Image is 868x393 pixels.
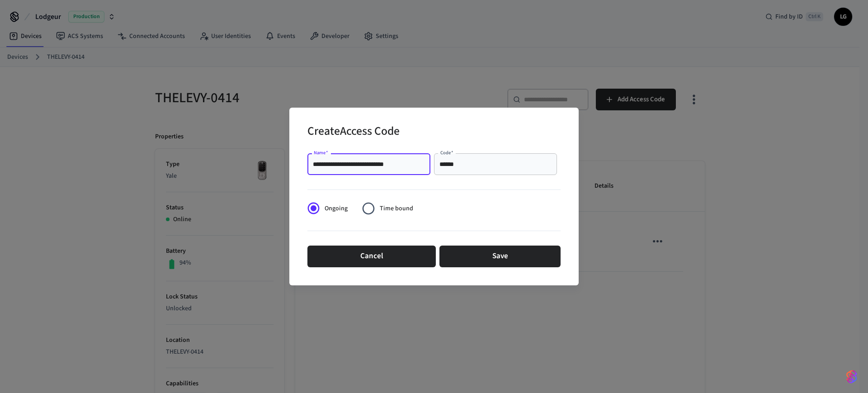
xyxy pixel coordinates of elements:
h2: Create Access Code [307,118,400,146]
span: Ongoing [325,204,348,213]
button: Save [439,246,561,267]
label: Code [440,149,453,156]
button: Cancel [307,246,436,267]
span: Time bound [380,204,413,213]
img: SeamLogoGradient.69752ec5.svg [846,369,857,384]
label: Name [314,149,328,156]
